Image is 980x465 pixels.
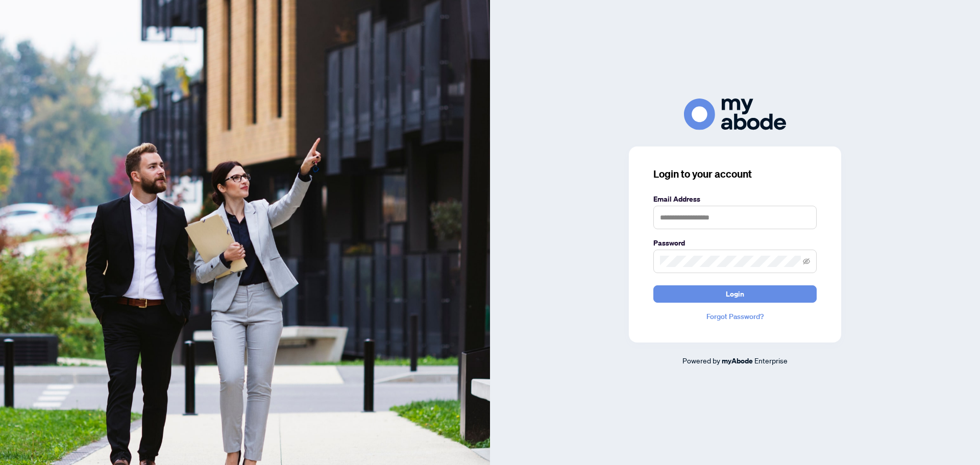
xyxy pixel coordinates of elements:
[653,311,817,322] a: Forgot Password?
[682,356,720,365] span: Powered by
[754,356,788,365] span: Enterprise
[684,99,786,130] img: ma-logo
[722,355,753,366] a: myAbode
[653,167,817,181] h3: Login to your account
[803,258,810,265] span: eye-invisible
[653,285,817,303] button: Login
[653,193,817,205] label: Email Address
[726,286,744,302] span: Login
[653,237,817,249] label: Password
